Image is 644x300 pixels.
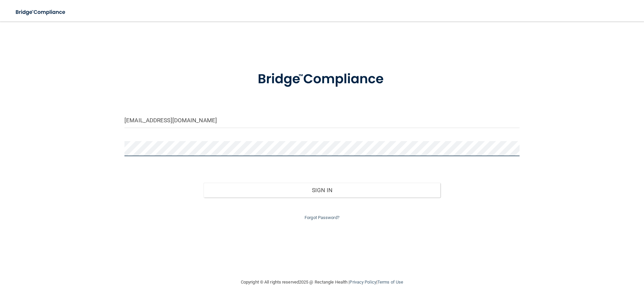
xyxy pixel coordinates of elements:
[244,62,400,97] img: bridge_compliance_login_screen.278c3ca4.svg
[377,280,403,285] a: Terms of Use
[350,280,376,285] a: Privacy Policy
[204,183,441,198] button: Sign In
[10,5,72,19] img: bridge_compliance_login_screen.278c3ca4.svg
[305,215,339,220] a: Forgot Password?
[200,271,444,293] div: Copyright © All rights reserved 2025 @ Rectangle Health | |
[124,113,520,128] input: Email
